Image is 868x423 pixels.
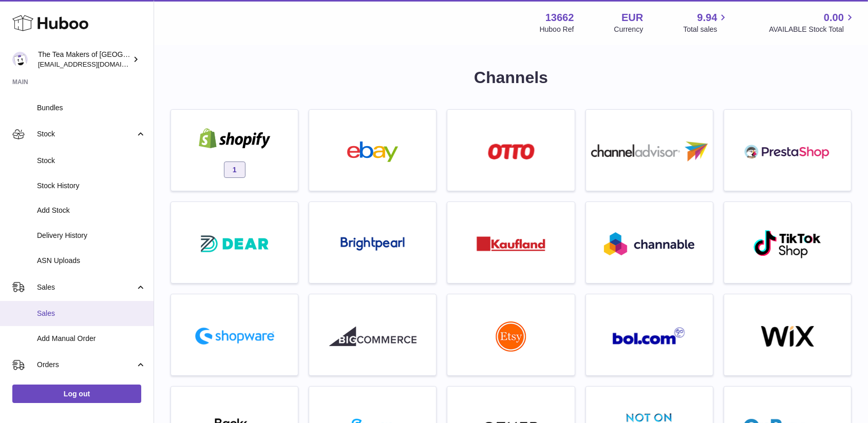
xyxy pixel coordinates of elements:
img: roseta-etsy [496,321,526,352]
span: Stock History [37,181,146,191]
span: 1 [224,162,246,178]
a: roseta-etsy [452,299,569,370]
img: roseta-kaufland [477,236,545,251]
span: [EMAIL_ADDRESS][DOMAIN_NAME] [38,60,151,68]
img: roseta-prestashop [744,142,831,162]
a: 9.94 Total sales [683,11,729,34]
img: ebay [329,142,417,162]
a: 0.00 AVAILABLE Stock Total [769,11,856,34]
h1: Channels [171,67,852,89]
div: The Tea Makers of [GEOGRAPHIC_DATA] [38,50,130,69]
strong: 13662 [545,11,574,25]
a: shopify 1 [176,115,293,186]
img: shopify [191,128,278,149]
span: Bundles [37,103,146,113]
span: ASN Uploads [37,256,146,266]
a: wix [729,299,846,370]
span: Sales [37,283,135,292]
div: Huboo Ref [540,25,574,34]
img: wix [744,326,831,347]
span: Sales [37,309,146,318]
div: Currency [614,25,644,34]
img: roseta-shopware [191,324,278,349]
span: Orders [37,360,135,370]
img: roseta-channable [604,232,694,255]
a: roseta-shopware [176,299,293,370]
strong: EUR [621,11,643,25]
img: roseta-channel-advisor [591,142,708,162]
span: 9.94 [697,11,718,25]
span: AVAILABLE Stock Total [769,25,856,34]
a: roseta-kaufland [452,207,569,278]
span: Add Manual Order [37,334,146,344]
a: roseta-prestashop [729,115,846,186]
img: roseta-otto [488,144,535,159]
img: roseta-brightpearl [341,237,405,251]
span: Total sales [683,25,729,34]
a: roseta-otto [452,115,569,186]
img: roseta-tiktokshop [753,229,822,259]
img: roseta-bigcommerce [329,326,417,347]
a: roseta-channable [591,207,708,278]
a: roseta-dear [176,207,293,278]
img: roseta-dear [198,232,272,255]
img: roseta-bol [613,327,686,345]
a: roseta-bol [591,299,708,370]
span: Stock [37,156,146,166]
a: roseta-brightpearl [314,207,431,278]
a: roseta-channel-advisor [591,115,708,186]
img: tea@theteamakers.co.uk [12,52,28,67]
a: roseta-bigcommerce [314,299,431,370]
a: ebay [314,115,431,186]
span: Delivery History [37,231,146,240]
span: 0.00 [824,11,844,25]
a: Log out [12,385,141,403]
a: roseta-tiktokshop [729,207,846,278]
span: Add Stock [37,206,146,215]
span: Stock [37,129,135,139]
